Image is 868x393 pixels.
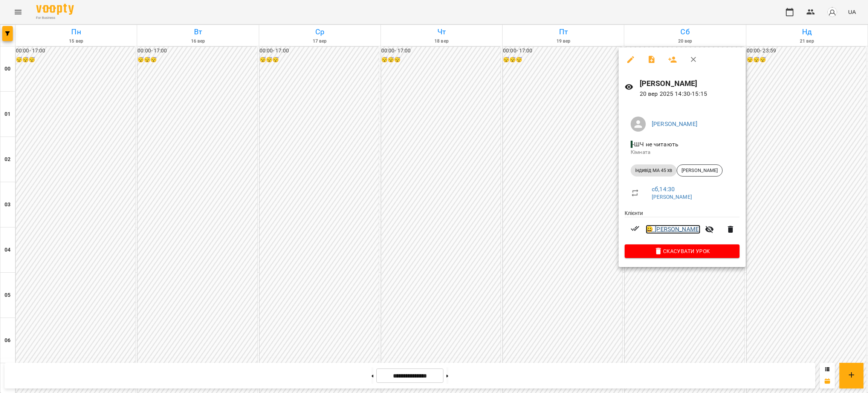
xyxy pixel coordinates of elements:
[631,149,734,156] p: Кімната
[652,194,692,200] a: [PERSON_NAME]
[631,247,734,256] span: Скасувати Урок
[625,244,740,258] button: Скасувати Урок
[631,141,680,148] span: - ШЧ не читають
[652,120,697,127] a: [PERSON_NAME]
[677,164,723,177] div: [PERSON_NAME]
[677,167,722,174] span: [PERSON_NAME]
[625,209,740,244] ul: Клієнти
[631,167,677,174] span: індивід МА 45 хв
[631,224,640,233] svg: Візит сплачено
[646,225,700,234] a: 😀 [PERSON_NAME]
[640,78,740,89] h6: [PERSON_NAME]
[640,89,740,98] p: 20 вер 2025 14:30 - 15:15
[652,186,675,193] a: сб , 14:30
